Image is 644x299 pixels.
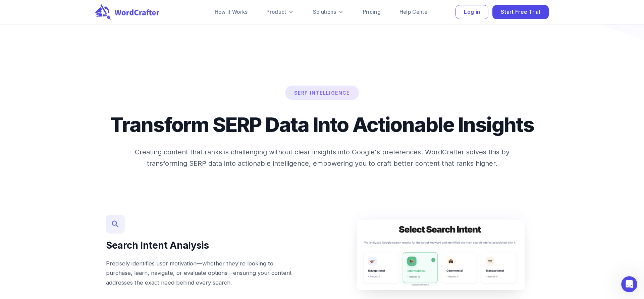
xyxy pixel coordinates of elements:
button: Log in [455,5,488,19]
h2: Transform SERP Data Into Actionable Insights [95,105,549,136]
div: v 4.0.25 [19,11,33,16]
p: Creating content that ranks is challenging without clear insights into Google's preferences. Word... [114,146,530,169]
img: website_grey.svg [11,17,16,23]
a: Pricing [355,5,389,19]
iframe: Intercom live chat [621,276,637,292]
img: tab_domain_overview_orange.svg [18,39,23,44]
p: SERP Intelligence [286,87,358,99]
button: Start Free Trial [492,5,549,19]
a: Product [258,5,302,19]
img: logo_orange.svg [11,11,16,16]
a: Solutions [305,5,352,19]
img: tab_keywords_by_traffic_grey.svg [67,39,72,44]
h4: Search Intent Analysis [106,239,301,252]
span: Log in [464,8,480,17]
div: Domain Overview [25,40,60,44]
a: Help Center [391,5,437,19]
p: Precisely identifies user motivation—whether they're looking to purchase, learn, navigate, or eva... [106,259,301,288]
div: Keywords by Traffic [74,40,113,44]
span: Start Free Trial [501,8,540,17]
div: Domain: [URL] [17,17,48,23]
img: Search Intent Analysis [357,220,525,290]
a: How it Works [207,5,256,19]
